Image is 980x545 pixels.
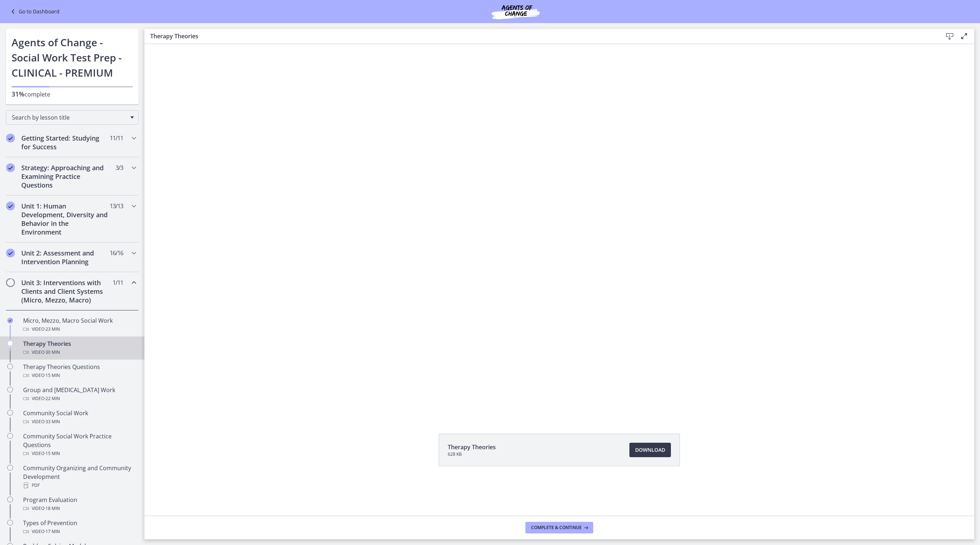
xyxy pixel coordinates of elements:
a: Download [629,443,671,457]
span: · 15 min [44,449,60,458]
div: Video [23,348,136,357]
h2: Unit 1: Human Development, Diversity and Behavior in the Environment [21,202,109,236]
h2: Getting Started: Studying for Success [21,134,109,151]
span: Search by lesson title [12,113,127,121]
span: 3 / 3 [116,163,123,172]
span: Complete & continue [531,525,582,531]
span: 16 / 16 [110,249,123,257]
span: · 22 min [44,394,60,403]
div: PDF [23,481,136,490]
h2: Unit 2: Assessment and Intervention Planning [21,249,109,266]
div: Therapy Theories [23,339,136,357]
span: · 33 min [44,417,60,426]
div: Community Social Work [23,409,136,426]
span: · 18 min [44,504,60,513]
h2: Unit 3: Interventions with Clients and Client Systems (Micro, Mezzo, Macro) [21,278,109,304]
div: Therapy Theories Questions [23,362,136,380]
div: Search by lesson title [6,110,139,125]
iframe: Video Lesson [144,44,974,417]
span: · 30 min [44,348,60,357]
h2: Strategy: Approaching and Examining Practice Questions [21,163,109,189]
img: Agents of Change [472,3,559,20]
div: Video [23,394,136,403]
i: Completed [7,318,13,323]
span: 31% [12,90,25,98]
p: complete [12,90,133,99]
div: Community Organizing and Community Development [23,464,136,490]
div: Group and [MEDICAL_DATA] Work [23,386,136,403]
span: 11 / 11 [110,134,123,142]
i: Completed [6,249,15,257]
span: 13 / 13 [110,202,123,210]
i: Completed [6,202,15,210]
h1: Agents of Change - Social Work Test Prep - CLINICAL - PREMIUM [12,35,133,80]
span: · 15 min [44,371,60,380]
span: · 17 min [44,527,60,536]
button: Complete & continue [525,522,593,533]
div: Community Social Work Practice Questions [23,432,136,458]
span: Therapy Theories [448,443,496,451]
div: Video [23,417,136,426]
span: Download [635,446,665,454]
div: Video [23,527,136,536]
span: · 23 min [44,325,60,334]
div: Video [23,504,136,513]
div: Video [23,325,136,334]
div: Video [23,449,136,458]
span: 628 KB [448,451,496,457]
div: Video [23,371,136,380]
i: Completed [6,163,15,172]
div: Program Evaluation [23,495,136,513]
span: 1 / 11 [113,278,123,287]
h3: Therapy Theories [150,32,931,40]
i: Completed [6,134,15,142]
a: Go to Dashboard [9,7,60,16]
div: Types of Prevention [23,519,136,536]
div: Micro, Mezzo, Macro Social Work [23,316,136,334]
